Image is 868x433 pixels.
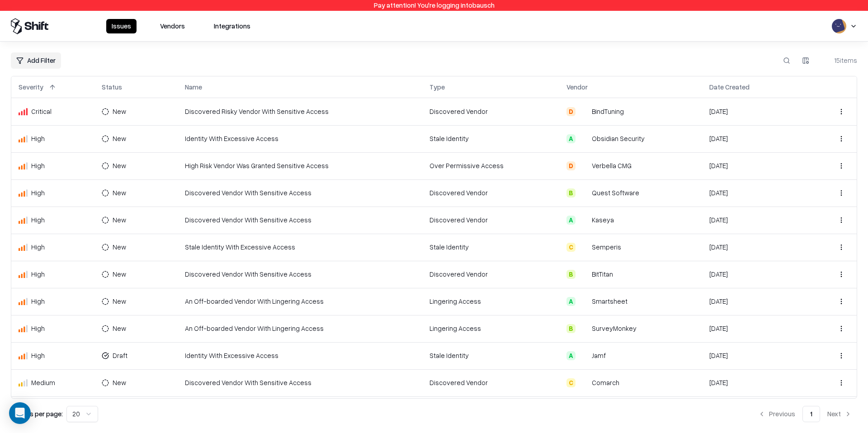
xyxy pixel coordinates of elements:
td: Discovered Vendor With Sensitive Access [178,369,422,396]
button: New [102,159,140,173]
button: Draft [102,348,141,363]
div: High [19,297,87,306]
td: An Off-boarded Vendor With Lingering Access [178,288,422,315]
div: Severity [19,82,43,92]
td: [DATE] [702,261,809,288]
p: Results per page: [11,409,63,419]
button: Vendors [155,19,190,33]
img: Obsidian Security [579,134,588,143]
div: C [566,378,576,387]
div: New [113,215,126,225]
button: New [102,267,140,282]
div: Date Created [709,82,750,92]
div: A [566,297,576,306]
td: Identity With Excessive Access [178,125,422,152]
td: Stale Identity [422,234,559,261]
div: New [113,378,126,387]
div: A [566,134,576,143]
td: Discovered Risky Vendor With Sensitive Access [178,98,422,125]
button: New [102,240,140,254]
button: New [102,294,140,309]
td: Discovered Risky Vendor With Sensitive Access [178,396,422,424]
button: New [102,104,140,119]
div: Critical [19,107,87,116]
div: Quest Software [592,188,639,198]
div: SurveyMonkey [592,324,637,333]
div: New [113,269,126,279]
div: High [19,242,87,252]
div: Jamf [592,351,606,360]
div: High [19,215,87,225]
button: New [102,132,140,146]
div: B [566,324,576,333]
td: High Risk Vendor Was Granted Sensitive Access [178,152,422,179]
td: [DATE] [702,152,809,179]
td: Discovered Vendor [422,396,559,424]
div: High [19,351,87,360]
div: Medium [19,378,87,387]
td: Discovered Vendor With Sensitive Access [178,179,422,207]
div: Vendor [566,82,588,92]
img: Quest Software [579,188,588,198]
td: Stale Identity With Excessive Access [178,234,422,261]
td: Discovered Vendor [422,98,559,125]
div: New [113,324,126,333]
td: [DATE] [702,315,809,342]
td: [DATE] [702,369,809,396]
div: Name [185,82,202,92]
div: New [113,242,126,252]
div: Kaseya [592,215,614,225]
td: Discovered Vendor [422,207,559,234]
div: D [566,161,576,170]
div: Semperis [592,242,621,252]
td: [DATE] [702,342,809,369]
td: Discovered Vendor With Sensitive Access [178,207,422,234]
div: Type [429,82,445,92]
div: BitTitan [592,269,613,279]
td: Lingering Access [422,288,559,315]
td: An Off-boarded Vendor With Lingering Access [178,315,422,342]
td: Identity With Excessive Access [178,342,422,369]
div: High [19,324,87,333]
td: Stale Identity [422,125,559,152]
td: Over Permissive Access [422,152,559,179]
div: D [566,107,576,116]
nav: pagination [753,406,857,422]
div: C [566,243,576,252]
div: A [566,351,576,360]
div: B [566,270,576,279]
td: [DATE] [702,396,809,424]
div: Status [102,82,122,92]
div: High [19,134,87,143]
button: New [102,376,140,390]
img: Kaseya [579,216,588,225]
td: Stale Identity [422,342,559,369]
img: BindTuning [579,107,588,116]
div: 15 items [821,56,857,65]
button: New [102,321,140,336]
div: Draft [113,351,127,360]
div: New [113,107,126,116]
img: SurveyMonkey [579,324,588,333]
td: Discovered Vendor [422,369,559,396]
div: New [113,297,126,306]
div: Comarch [592,378,619,387]
img: Comarch [579,378,588,387]
td: Discovered Vendor With Sensitive Access [178,261,422,288]
div: High [19,161,87,170]
button: New [102,186,140,200]
div: B [566,188,576,198]
td: [DATE] [702,288,809,315]
div: New [113,188,126,198]
div: New [113,161,126,170]
td: [DATE] [702,207,809,234]
img: Smartsheet [579,297,588,306]
button: 1 [802,406,820,422]
div: Verbella CMG [592,161,632,170]
td: [DATE] [702,179,809,207]
td: [DATE] [702,98,809,125]
div: BindTuning [592,107,624,116]
button: New [102,213,140,227]
td: [DATE] [702,234,809,261]
img: Verbella CMG [579,161,588,170]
